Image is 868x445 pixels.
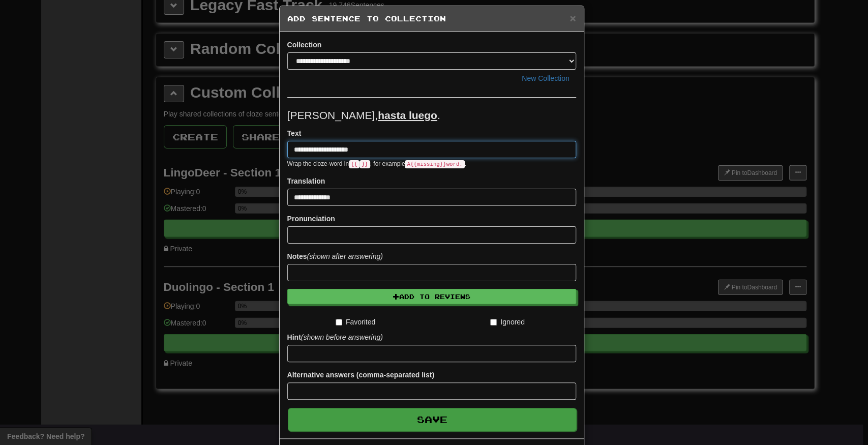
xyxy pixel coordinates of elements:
[490,317,524,327] label: Ignored
[287,128,302,138] label: Text
[336,317,375,327] label: Favorited
[287,14,576,24] h5: Add Sentence to Collection
[288,408,577,431] button: Save
[360,160,370,168] code: }}
[287,176,325,186] label: Translation
[570,12,576,24] span: ×
[307,252,382,260] em: (shown after answering)
[287,40,322,50] label: Collection
[405,160,464,168] code: A {{ missing }} word.
[301,333,383,341] em: (shown before answering)
[378,109,437,121] u: hasta luego
[515,70,576,87] button: New Collection
[336,319,342,325] input: Favorited
[490,319,497,325] input: Ignored
[287,108,576,123] p: [PERSON_NAME], .
[349,160,360,168] code: {{
[287,289,576,304] button: Add to Reviews
[287,332,383,342] label: Hint
[287,251,383,261] label: Notes
[287,160,466,167] small: Wrap the cloze-word in , for example .
[287,214,335,224] label: Pronunciation
[570,13,576,23] button: Close
[287,370,434,380] label: Alternative answers (comma-separated list)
